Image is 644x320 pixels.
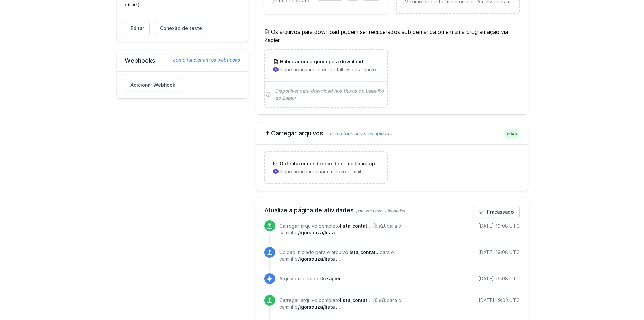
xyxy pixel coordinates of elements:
font: [DATE] 19:03 UTC [479,297,520,303]
font: Zapier [326,276,341,281]
font: [DATE] 19:08 UTC [478,276,520,281]
font: Editar [130,25,144,31]
font: [DATE] 19:08 UTC [478,249,520,255]
font: /igorsouza/lista ... [298,230,340,235]
font: Carregar arquivos [271,130,323,137]
font: Fracassado [487,209,514,215]
span: lista_contatos.json [340,223,372,229]
font: Carregar arquivo completo [279,223,340,229]
font: (6 KB) [373,223,387,229]
font: como funcionam os uploads [330,131,392,136]
span: /igorsouza/lista de contatos [298,230,340,235]
a: Editar [125,22,150,35]
a: como funcionam os webhooks [166,57,240,63]
font: lista_contat... [348,249,380,255]
font: Arquivo recebido do [279,276,326,281]
font: Atualize a página de atividades [264,207,354,214]
font: ativo [507,131,517,136]
span: lista_contatos.json [340,297,372,303]
font: Conexão de teste [160,25,202,31]
a: como funcionam os uploads [323,131,392,136]
font: Os arquivos para download podem ser recuperados sob demanda ou em uma programação via Zapier [264,28,508,43]
font: Webhooks [125,57,156,64]
font: (6 KB) [373,297,387,303]
font: /igorsouza/lista ... [298,256,340,262]
font: Carregar arquivo completo [279,297,340,303]
font: [DATE] 19:08 UTC [478,223,520,229]
font: / (raiz) [125,2,140,7]
font: /igorsouza/lista ... [298,304,340,310]
font: Disponível para download nos fluxos de trabalho do Zapier [275,88,384,101]
a: Habilitar um arquivo para download Clique aqui para inserir detalhes do arquivo Disponível para d... [265,50,387,107]
font: Clique aqui para criar um novo e-mail [278,169,361,174]
span: /igorsouza/lista de contatos [298,304,340,310]
font: lista_contat... [340,297,372,303]
a: Conexão de teste [154,22,208,35]
font: para ver novas atividades [356,208,405,213]
font: Upload iniciado para o arquivo [279,249,348,255]
a: Obtenha um endereço de e-mail para upload Clique aqui para criar um novo e-mail [265,152,387,183]
a: Fracassado [473,206,520,218]
font: lista_contat... [340,223,372,229]
span: /igorsouza/lista de contatos [298,256,340,262]
font: como funcionam os webhooks [173,57,240,63]
a: Adicionar Webhook [125,79,181,91]
span: lista_contatos.json [348,249,380,255]
font: Obtenha um endereço de e-mail para upload [280,161,385,166]
font: Habilitar um arquivo para download [280,59,363,64]
iframe: Controlador de bate-papo do widget Drift [610,286,636,312]
font: Adicionar Webhook [130,82,175,88]
font: Clique aqui para inserir detalhes do arquivo [278,67,376,72]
